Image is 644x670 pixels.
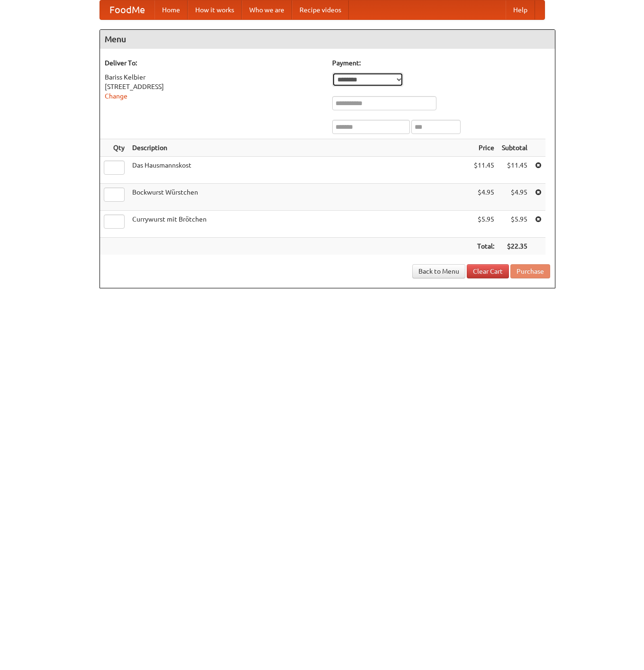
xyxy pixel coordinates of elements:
th: $22.35 [498,238,531,255]
a: FoodMe [100,0,154,19]
td: Bockwurst Würstchen [128,184,470,211]
a: Recipe videos [292,0,349,19]
th: Price [470,139,498,157]
td: $11.45 [470,157,498,184]
div: [STREET_ADDRESS] [105,82,323,91]
a: How it works [188,0,242,19]
td: $4.95 [470,184,498,211]
a: Who we are [242,0,292,19]
h5: Payment: [332,58,550,68]
a: Clear Cart [467,264,509,278]
a: Home [154,0,188,19]
td: $5.95 [470,211,498,238]
td: $4.95 [498,184,531,211]
th: Subtotal [498,139,531,157]
a: Change [105,92,127,100]
td: Currywurst mit Brötchen [128,211,470,238]
h4: Menu [100,30,555,49]
th: Qty [100,139,128,157]
td: $11.45 [498,157,531,184]
button: Purchase [510,264,550,278]
h5: Deliver To: [105,58,323,68]
a: Back to Menu [412,264,465,278]
div: Bariss Kelbier [105,72,323,82]
th: Total: [470,238,498,255]
a: Help [506,0,535,19]
td: Das Hausmannskost [128,157,470,184]
td: $5.95 [498,211,531,238]
th: Description [128,139,470,157]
